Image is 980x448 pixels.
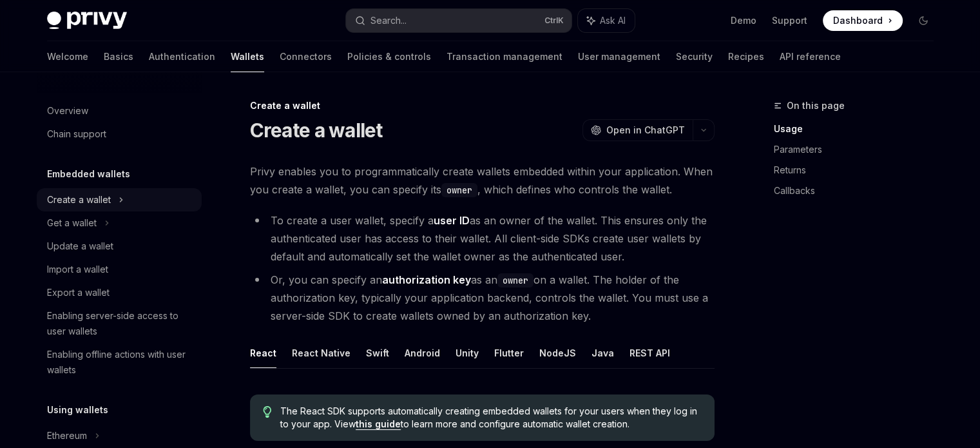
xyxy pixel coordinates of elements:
[405,338,440,368] button: Android
[47,126,106,142] div: Chain support
[606,124,685,137] span: Open in ChatGPT
[780,41,841,72] a: API reference
[347,41,431,72] a: Policies & controls
[346,9,572,32] button: Search...CtrlK
[149,41,215,72] a: Authentication
[370,13,407,28] div: Search...
[250,271,715,325] li: Or, you can specify an as an on a wallet. The holder of the authorization key, typically your app...
[47,262,108,277] div: Import a wallet
[823,10,903,31] a: Dashboard
[356,418,401,430] a: this guide
[47,41,88,72] a: Welcome
[37,122,202,146] a: Chain support
[494,338,524,368] button: Flutter
[578,9,635,32] button: Ask AI
[250,338,276,368] button: React
[497,273,533,287] code: owner
[37,304,202,343] a: Enabling server-side access to user wallets
[582,119,693,141] button: Open in ChatGPT
[47,12,127,30] img: dark logo
[263,406,272,418] svg: Tip
[47,103,88,119] div: Overview
[772,14,807,27] a: Support
[774,180,944,201] a: Callbacks
[456,338,479,368] button: Unity
[774,160,944,180] a: Returns
[37,281,202,304] a: Export a wallet
[629,338,670,368] button: REST API
[231,41,264,72] a: Wallets
[47,215,97,231] div: Get a wallet
[47,239,113,254] div: Update a wallet
[731,14,756,27] a: Demo
[280,405,701,431] span: The React SDK supports automatically creating embedded wallets for your users when they log in to...
[250,119,383,142] h1: Create a wallet
[47,166,130,182] h5: Embedded wallets
[833,14,883,27] span: Dashboard
[728,41,764,72] a: Recipes
[292,338,351,368] button: React Native
[47,428,87,443] div: Ethereum
[676,41,713,72] a: Security
[366,338,389,368] button: Swift
[37,343,202,382] a: Enabling offline actions with user wallets
[578,41,660,72] a: User management
[544,15,564,26] span: Ctrl K
[250,99,715,112] div: Create a wallet
[787,98,845,113] span: On this page
[441,183,477,197] code: owner
[47,308,194,339] div: Enabling server-side access to user wallets
[250,162,715,199] span: Privy enables you to programmatically create wallets embedded within your application. When you c...
[600,14,626,27] span: Ask AI
[104,41,133,72] a: Basics
[774,139,944,160] a: Parameters
[280,41,332,72] a: Connectors
[47,402,108,418] h5: Using wallets
[774,119,944,139] a: Usage
[47,347,194,378] div: Enabling offline actions with user wallets
[37,235,202,258] a: Update a wallet
[447,41,562,72] a: Transaction management
[250,211,715,266] li: To create a user wallet, specify a as an owner of the wallet. This ensures only the authenticated...
[913,10,934,31] button: Toggle dark mode
[539,338,576,368] button: NodeJS
[382,273,471,286] strong: authorization key
[591,338,614,368] button: Java
[47,192,111,208] div: Create a wallet
[434,214,470,227] strong: user ID
[47,285,110,300] div: Export a wallet
[37,258,202,281] a: Import a wallet
[37,99,202,122] a: Overview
